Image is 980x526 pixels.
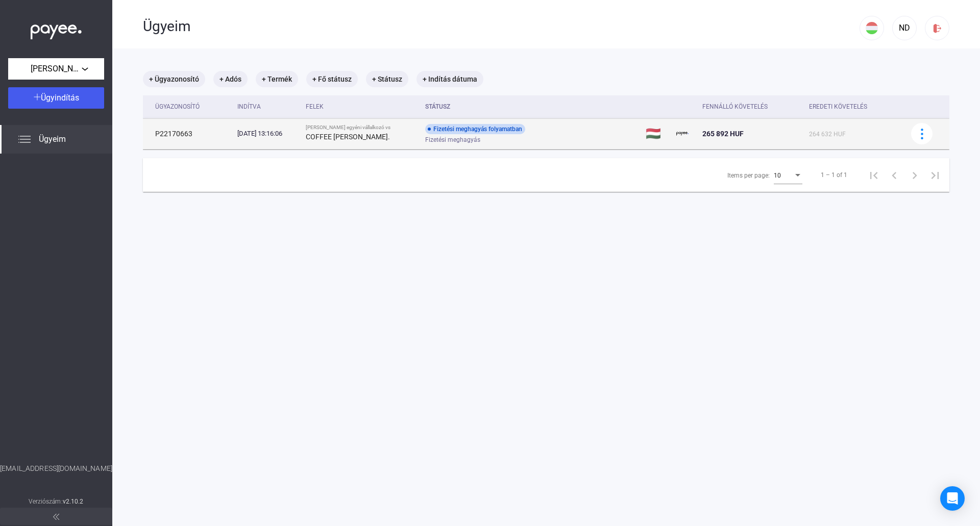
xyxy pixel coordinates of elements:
[31,19,82,40] img: white-payee-white-dot.svg
[774,169,802,181] mat-select: Items per page:
[41,93,79,103] span: Ügyindítás
[864,165,884,185] button: First page
[155,101,200,113] div: Ügyazonosító
[425,124,525,134] div: Fizetési meghagyás folyamatban
[306,71,358,87] mat-chip: + Fő státusz
[8,58,104,80] button: [PERSON_NAME] egyéni vállalkozó
[53,514,59,520] img: arrow-double-left-grey.svg
[702,101,768,113] div: Fennálló követelés
[917,129,927,139] img: more-blue
[925,16,949,40] button: logout-red
[155,101,229,113] div: Ügyazonosító
[774,172,781,179] span: 10
[306,133,390,141] strong: COFFEE [PERSON_NAME].
[809,101,867,113] div: Eredeti követelés
[809,131,846,138] span: 264 632 HUF
[63,498,84,505] strong: v2.10.2
[421,95,642,118] th: Státusz
[306,101,324,113] div: Felek
[904,165,925,185] button: Next page
[860,16,884,40] button: HU
[237,101,261,113] div: Indítva
[416,71,483,87] mat-chip: + Indítás dátuma
[702,101,801,113] div: Fennálló követelés
[143,71,205,87] mat-chip: + Ügyazonosító
[896,22,913,34] div: ND
[676,128,689,140] img: payee-logo
[884,165,904,185] button: Previous page
[306,101,418,113] div: Felek
[31,63,82,75] span: [PERSON_NAME] egyéni vállalkozó
[143,118,233,149] td: P22170663
[425,134,480,146] span: Fizetési meghagyás
[8,87,104,109] button: Ügyindítás
[866,22,878,34] img: HU
[143,18,860,35] div: Ügyeim
[642,118,672,149] td: 🇭🇺
[809,101,898,113] div: Eredeti követelés
[18,133,31,145] img: list.svg
[237,101,298,113] div: Indítva
[932,23,943,34] img: logout-red
[925,165,945,185] button: Last page
[892,16,917,40] button: ND
[306,124,418,131] div: [PERSON_NAME] egyéni vállalkozó vs
[727,169,770,182] div: Items per page:
[39,133,66,145] span: Ügyeim
[256,71,298,87] mat-chip: + Termék
[911,123,933,144] button: more-blue
[366,71,408,87] mat-chip: + Státusz
[237,129,298,139] div: [DATE] 13:16:06
[821,169,847,181] div: 1 – 1 of 1
[940,486,965,511] div: Open Intercom Messenger
[702,130,744,138] span: 265 892 HUF
[213,71,248,87] mat-chip: + Adós
[34,93,41,101] img: plus-white.svg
